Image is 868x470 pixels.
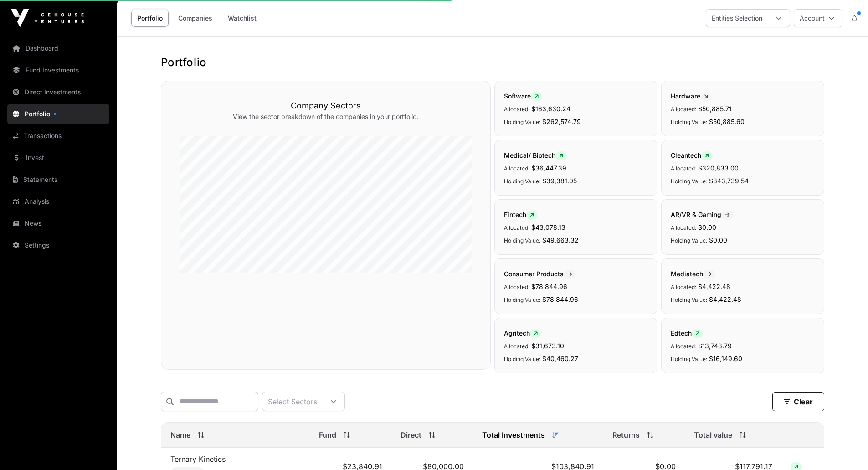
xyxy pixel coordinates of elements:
[504,284,529,290] span: Allocated:
[531,342,564,350] span: $31,673.10
[131,10,169,27] a: Portfolio
[504,106,529,113] span: Allocated:
[671,224,696,231] span: Allocated:
[822,426,868,470] iframe: Chat Widget
[709,236,727,244] span: $0.00
[709,355,742,362] span: $16,149.60
[698,105,732,113] span: $50,885.71
[706,10,768,27] div: Entities Selection
[7,148,109,168] a: Invest
[319,429,336,440] span: Fund
[671,237,707,244] span: Holding Value:
[504,119,540,125] span: Holding Value:
[531,283,567,290] span: $78,844.96
[7,213,109,233] a: News
[671,211,734,218] span: AR/VR & Gaming
[172,10,218,27] a: Companies
[671,92,712,100] span: Hardware
[401,429,421,440] span: Direct
[531,223,565,231] span: $43,078.13
[709,177,749,185] span: $343,739.54
[7,170,109,190] a: Statements
[671,296,707,303] span: Holding Value:
[7,191,109,212] a: Analysis
[709,118,745,125] span: $50,885.60
[504,270,576,278] span: Consumer Products
[504,224,529,231] span: Allocated:
[504,92,542,100] span: Software
[671,284,696,290] span: Allocated:
[671,270,715,278] span: Mediatech
[671,178,707,185] span: Holding Value:
[671,343,696,350] span: Allocated:
[671,356,707,362] span: Holding Value:
[504,165,529,172] span: Allocated:
[504,356,540,362] span: Holding Value:
[772,392,824,411] button: Clear
[262,392,323,411] div: Select Sectors
[504,178,540,185] span: Holding Value:
[542,295,578,303] span: $78,844.96
[542,236,579,244] span: $49,663.32
[180,99,472,112] h3: Company Sectors
[7,60,109,80] a: Fund Investments
[698,164,739,172] span: $320,833.00
[7,82,109,102] a: Direct Investments
[504,329,541,337] span: Agritech
[180,112,472,121] p: View the sector breakdown of the companies in your portfolio.
[7,38,109,58] a: Dashboard
[170,455,226,464] a: Ternary Kinetics
[504,296,540,303] span: Holding Value:
[531,105,570,113] span: $163,630.24
[482,429,545,440] span: Total Investments
[542,355,578,362] span: $40,460.27
[694,429,732,440] span: Total value
[794,9,842,27] button: Account
[531,164,566,172] span: $36,447.39
[671,119,707,125] span: Holding Value:
[504,237,540,244] span: Holding Value:
[671,106,696,113] span: Allocated:
[11,9,84,27] img: Icehouse Ventures Logo
[170,429,190,440] span: Name
[7,235,109,255] a: Settings
[671,151,713,159] span: Cleantech
[698,283,730,290] span: $4,422.48
[7,126,109,146] a: Transactions
[7,104,109,124] a: Portfolio
[504,343,529,350] span: Allocated:
[671,165,696,172] span: Allocated:
[671,329,703,337] span: Edtech
[612,429,640,440] span: Returns
[698,342,732,350] span: $13,748.79
[222,10,262,27] a: Watchlist
[698,223,716,231] span: $0.00
[161,55,824,70] h1: Portfolio
[709,295,741,303] span: $4,422.48
[542,118,581,125] span: $262,574.79
[542,177,577,185] span: $39,381.05
[504,151,567,159] span: Medical/ Biotech
[504,211,538,218] span: Fintech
